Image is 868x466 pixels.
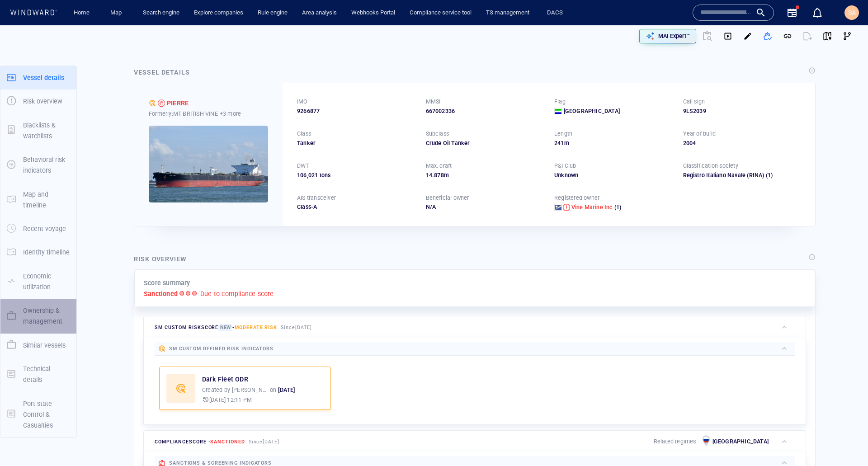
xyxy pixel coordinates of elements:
p: Related regimes [654,438,696,446]
span: 241 [554,140,564,146]
a: Recent voyage [0,224,76,233]
p: Due to compliance score [200,288,274,299]
a: Ownership & management [0,311,76,320]
button: Risk overview [0,89,76,113]
div: 106,021 tons [297,171,415,179]
div: 2004 [683,139,801,147]
span: . [432,172,434,179]
div: PIERRE [167,98,189,108]
p: Flag [554,98,566,106]
p: +3 more [220,109,241,118]
p: P&I Club [554,162,576,170]
span: Class-A [297,203,317,210]
button: SA [843,4,861,22]
button: Ownership & management [0,299,76,334]
a: Webhooks Portal [348,5,399,21]
p: Registered owner [554,194,599,202]
button: Recent voyage [0,217,76,240]
p: DWT [297,162,309,170]
img: 5905c34571379e57e1460e9a_0 [149,126,268,202]
p: Max. draft [426,162,452,170]
button: DACS [540,5,569,21]
div: Sanctioned [158,99,165,107]
span: m [564,140,569,146]
span: 9266877 [297,107,320,115]
p: Behavioral risk indicators [23,154,70,176]
button: MAI Expert™ [639,29,696,43]
div: 9LS2039 [683,107,801,115]
div: SM Custom defined risk: moderate risk [149,99,156,107]
div: Risk overview [134,254,187,264]
iframe: Chat [830,425,861,459]
span: SM Custom risk score - [155,324,277,331]
p: Identity timeline [23,247,70,258]
a: Technical details [0,369,76,378]
a: Risk overview [0,97,76,105]
p: Classification society [683,162,738,170]
button: Technical details [0,357,76,392]
p: [DATE] [278,386,295,394]
div: Notification center [812,7,823,18]
button: Get link [778,26,797,46]
a: Identity timeline [0,248,76,256]
button: Port state Control & Casualties [0,392,76,438]
p: Vessel details [23,72,64,83]
button: Vessel details [0,66,76,89]
div: Registro Italiano Navale (RINA) [683,171,801,179]
span: m [444,172,449,179]
p: Subclass [426,130,449,138]
a: Dark Fleet ODR [202,374,248,385]
a: Map and timeline [0,195,76,203]
p: [PERSON_NAME].[PERSON_NAME] [232,386,268,394]
a: Search engine [139,5,183,21]
div: Unknown [554,171,672,179]
p: Score summary [144,278,190,288]
p: Sanctioned [144,288,178,299]
button: Home [67,5,96,21]
span: Sanctioned [210,439,245,445]
p: Ownership & management [23,305,70,327]
button: TS management [482,5,533,21]
span: sanctions & screening indicators [169,460,272,466]
button: Download video [718,26,738,46]
div: Crude Oil Tanker [426,139,544,147]
div: Registro Italiano Navale (RINA) [683,171,764,179]
a: Area analysis [298,5,340,21]
button: Similar vessels [0,334,76,357]
a: Behavioral risk indicators [0,160,76,169]
span: SA [848,9,856,16]
button: Add to vessel list [758,26,778,46]
button: Blacklists & watchlists [0,113,76,148]
p: Recent voyage [23,223,66,234]
p: [GEOGRAPHIC_DATA] [712,438,769,446]
button: Rule engine [254,5,291,21]
span: 14 [426,172,432,179]
span: N/A [426,203,436,210]
div: Vessel details [134,67,190,78]
span: Since [DATE] [249,439,280,445]
a: Similar vessels [0,340,76,349]
button: Identity timeline [0,240,76,264]
p: Port state Control & Casualties [23,398,70,431]
p: Similar vessels [23,340,66,351]
button: Explore companies [190,5,247,21]
a: Port state Control & Casualties [0,410,76,418]
a: Economic utilization [0,277,76,285]
p: Call sign [683,98,705,106]
div: Formerly: MT BRITISH VINE [149,109,268,118]
p: Created by on [202,386,295,394]
p: MMSI [426,98,441,106]
span: (1) [764,171,801,179]
p: IMO [297,98,308,106]
a: Map [107,5,128,21]
span: SM Custom defined risk indicators [169,346,274,352]
div: sam.mankotia [232,386,268,394]
p: Map and timeline [23,189,70,211]
span: Vine Marine Inc [571,204,613,211]
a: Home [70,5,93,21]
button: Map and timeline [0,183,76,217]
